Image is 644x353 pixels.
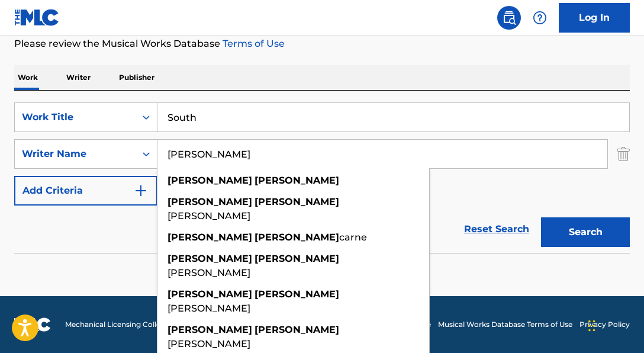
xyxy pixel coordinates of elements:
p: Please review the Musical Works Database [14,37,630,51]
span: [PERSON_NAME] [168,210,250,222]
img: 9d2ae6d4665cec9f34b9.svg [134,184,148,198]
strong: [PERSON_NAME] [255,253,339,264]
strong: [PERSON_NAME] [255,232,339,243]
button: Add Criteria [14,176,157,206]
a: Public Search [497,6,521,30]
p: Publisher [115,65,158,90]
div: Writer Name [22,147,128,161]
a: Reset Search [458,216,535,242]
a: Musical Works Database Terms of Use [438,319,572,330]
strong: [PERSON_NAME] [255,175,339,186]
div: Drag [588,308,595,344]
a: Terms of Use [220,38,285,49]
span: Mechanical Licensing Collective © 2025 [65,319,202,330]
strong: [PERSON_NAME] [168,175,252,186]
span: carne [339,232,367,243]
button: Search [541,217,630,247]
strong: [PERSON_NAME] [168,196,252,207]
span: [PERSON_NAME] [168,303,250,314]
form: Search Form [14,102,630,253]
strong: [PERSON_NAME] [255,324,339,335]
div: Help [528,6,552,30]
span: [PERSON_NAME] [168,338,250,349]
img: search [502,11,516,25]
img: MLC Logo [14,9,60,26]
span: [PERSON_NAME] [168,267,250,278]
img: logo [14,317,51,332]
p: Work [14,65,41,90]
div: Work Title [22,110,128,124]
strong: [PERSON_NAME] [168,324,252,335]
strong: [PERSON_NAME] [168,253,252,264]
p: Writer [63,65,94,90]
iframe: Chat Widget [585,296,644,353]
strong: [PERSON_NAME] [168,288,252,300]
a: Log In [559,3,630,33]
strong: [PERSON_NAME] [255,288,339,300]
strong: [PERSON_NAME] [255,196,339,207]
a: Privacy Policy [579,319,630,330]
img: Delete Criterion [617,139,630,169]
img: help [533,11,547,25]
strong: [PERSON_NAME] [168,232,252,243]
